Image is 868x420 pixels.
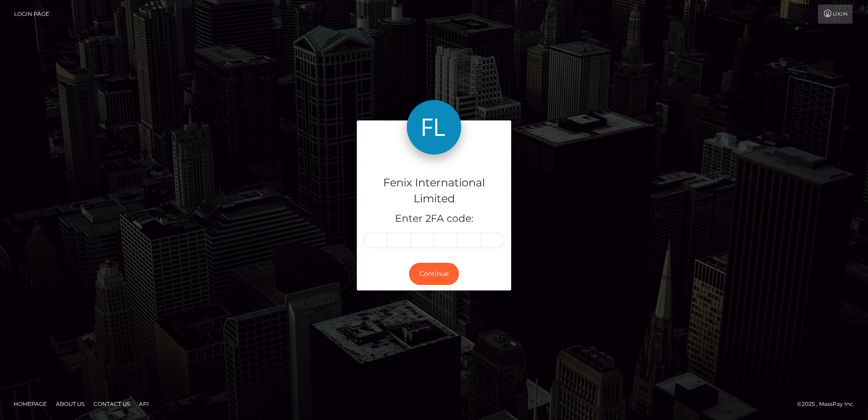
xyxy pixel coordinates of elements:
[797,399,861,409] div: © 2025 , MassPay Inc.
[818,5,853,24] a: Login
[409,263,459,285] button: Continue
[90,397,133,411] a: Contact Us
[52,397,88,411] a: About Us
[364,212,504,226] h5: Enter 2FA code:
[364,175,504,207] h4: Fenix International Limited
[10,397,50,411] a: Homepage
[407,100,461,155] img: Fenix International Limited
[135,397,153,411] a: API
[14,5,49,24] a: Login Page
